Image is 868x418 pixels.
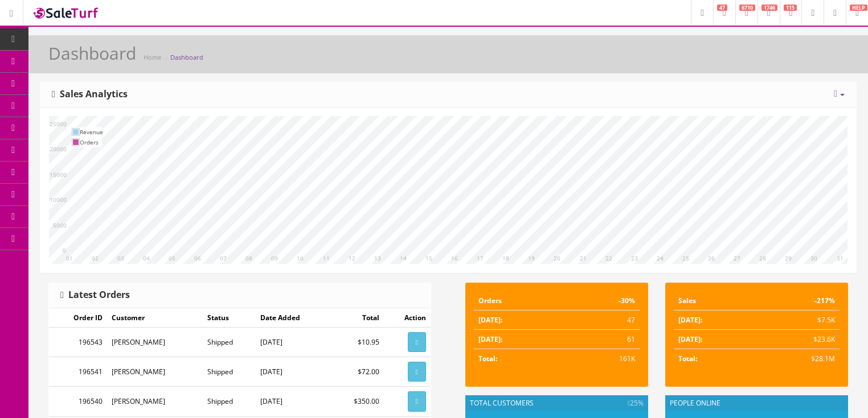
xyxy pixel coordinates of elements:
a: Dashboard [170,53,203,61]
td: 161K [563,349,640,369]
td: Revenue [80,127,103,137]
strong: [DATE]: [678,334,702,344]
td: 61 [563,330,640,349]
span: 115 [784,5,797,11]
strong: [DATE]: [478,334,502,344]
td: Orders [474,291,563,311]
h1: Dashboard [48,44,136,63]
strong: [DATE]: [478,315,502,325]
td: Sales [674,291,757,311]
td: Orders [80,137,103,147]
div: People Online [665,395,848,411]
td: 196541 [49,357,107,387]
strong: [DATE]: [678,315,702,325]
td: [PERSON_NAME] [107,387,203,416]
td: [DATE] [256,387,330,416]
td: Action [384,308,431,328]
td: 196543 [49,328,107,357]
strong: Total: [478,354,497,363]
td: [PERSON_NAME] [107,357,203,387]
span: 47 [717,5,727,11]
span: 1746 [761,5,777,11]
strong: Total: [678,354,697,363]
td: Date Added [256,308,330,328]
td: -30% [563,291,640,311]
td: Shipped [203,387,256,416]
td: Status [203,308,256,328]
img: SaleTurf [32,5,100,20]
td: $23.6K [757,330,840,349]
span: HELP [850,5,867,11]
td: 47 [563,311,640,330]
span: 6710 [739,5,755,11]
td: Order ID [49,308,107,328]
td: Total [330,308,383,328]
a: Home [144,53,161,61]
td: Shipped [203,328,256,357]
span: 25% [628,398,644,408]
h3: Latest Orders [60,290,130,300]
td: $350.00 [330,387,383,416]
td: -217% [757,291,840,311]
td: [DATE] [256,328,330,357]
td: $28.1M [757,349,840,369]
td: [PERSON_NAME] [107,328,203,357]
td: $10.95 [330,328,383,357]
td: [DATE] [256,357,330,387]
div: Total Customers [465,395,648,411]
td: Shipped [203,357,256,387]
td: $72.00 [330,357,383,387]
td: 196540 [49,387,107,416]
td: Customer [107,308,203,328]
td: $7.5K [757,311,840,330]
h3: Sales Analytics [52,89,128,100]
